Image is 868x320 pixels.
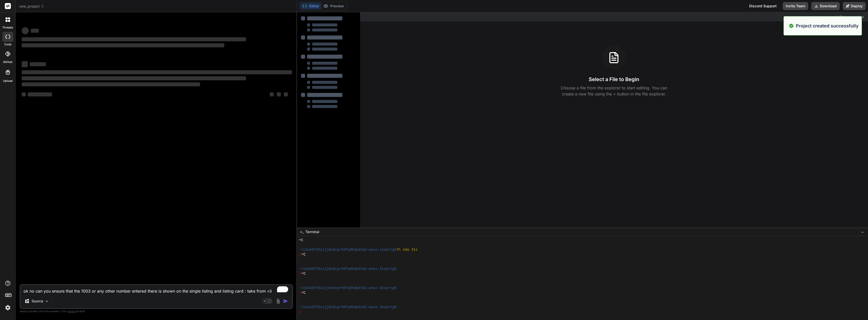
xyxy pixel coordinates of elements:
img: alert [789,22,794,29]
span: ‌ [22,76,246,80]
label: Upload [3,79,13,83]
span: new_project [19,4,44,9]
span: ‌ [277,92,281,96]
span: ^C [301,271,306,276]
span: Terminal [305,229,319,234]
p: Project created successfully [796,22,859,29]
label: GitHub [3,60,12,64]
span: ‌ [22,70,292,74]
p: Source [32,299,43,304]
img: icon [283,299,288,304]
span: 7h 44m 31s [396,247,418,252]
button: − [860,228,865,236]
span: ~/u3uk0f35zsjjbn9cprh6fq9h0p4tm2-wnxx-lkoartg8 [299,286,396,291]
span: ~/u3uk0f35zsjjbn9cprh6fq9h0p4tm2-wnxx-lkoartg8 [299,267,396,271]
span: ‌ [22,27,29,34]
img: Pick Models [45,299,49,303]
button: Preview [321,3,346,10]
textarea: To enrich screen reader interactions, please activate Accessibility in Grammarly extension settings [20,285,292,294]
span: ❯ [299,291,302,295]
span: ❯ [299,252,302,257]
span: ^C [301,252,306,257]
button: Deploy [843,2,866,10]
span: ~/u3uk0f35zsjjbn9cprh6fq9h0p4tm2-wnxx-lkoartg8 [299,305,396,310]
span: ‌ [284,92,288,96]
span: ‌ [270,92,274,96]
span: ^C [299,238,303,243]
p: Choose a file from the explorer to start editing. You can create a new file using the + button in... [557,85,670,97]
label: threads [2,25,13,30]
span: ‌ [22,92,26,96]
span: ‌ [22,43,224,47]
span: ‌ [22,82,200,86]
span: ‌ [28,92,52,96]
button: Editor [300,3,321,10]
button: Invite Team [783,2,808,10]
button: Download [811,2,840,10]
h3: Select a File to Begin [589,76,639,83]
span: privacy [68,310,77,313]
span: ‌ [22,37,246,41]
span: ‌ [22,61,28,67]
span: ~/u3uk0f35zsjjbn9cprh6fq9h0p4tm2-wnxx-lkoartg8 [299,247,396,252]
p: Always double-check its answers. Your in Bind [20,309,293,314]
label: code [4,42,11,47]
span: Show preview [839,14,864,19]
span: >_ [300,229,304,234]
span: ❯ [299,310,302,314]
div: Discord Support [746,2,780,10]
span: ❯ [299,271,302,276]
span: − [861,229,864,234]
span: ‌ [30,62,46,66]
img: attachment [275,298,281,304]
span: ‌ [31,29,39,33]
img: settings [4,303,12,312]
span: ^C [301,291,306,295]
